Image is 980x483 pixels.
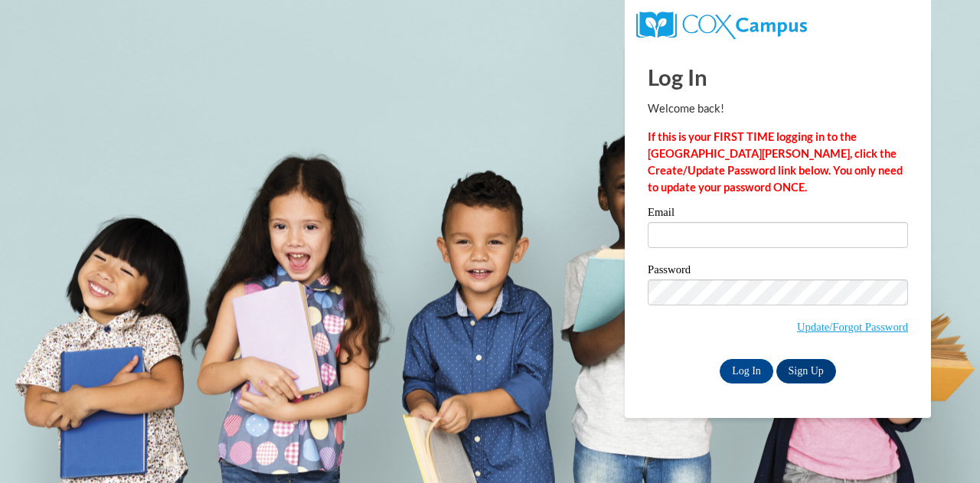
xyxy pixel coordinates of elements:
a: COX Campus [636,18,807,31]
label: Password [648,264,908,279]
label: Email [648,207,908,222]
img: COX Campus [636,11,807,39]
strong: If this is your FIRST TIME logging in to the [GEOGRAPHIC_DATA][PERSON_NAME], click the Create/Upd... [648,130,903,194]
input: Log In [720,359,773,383]
a: Sign Up [776,359,836,383]
p: Welcome back! [648,100,908,117]
h1: Log In [648,61,908,93]
a: Update/Forgot Password [797,321,908,333]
